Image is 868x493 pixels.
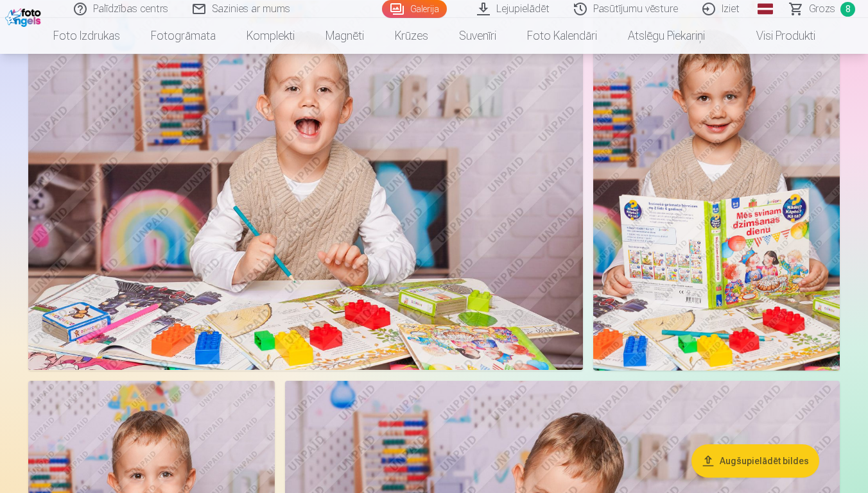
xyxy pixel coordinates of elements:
a: Magnēti [310,18,379,54]
span: Grozs [809,1,835,17]
a: Suvenīri [444,18,512,54]
a: Visi produkti [720,18,831,54]
button: Augšupielādēt bildes [691,444,819,478]
a: Foto izdrukas [38,18,135,54]
a: Atslēgu piekariņi [612,18,720,54]
span: 8 [840,2,855,17]
a: Komplekti [231,18,310,54]
a: Fotogrāmata [135,18,231,54]
a: Krūzes [379,18,444,54]
a: Foto kalendāri [512,18,612,54]
img: /fa1 [5,5,44,27]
